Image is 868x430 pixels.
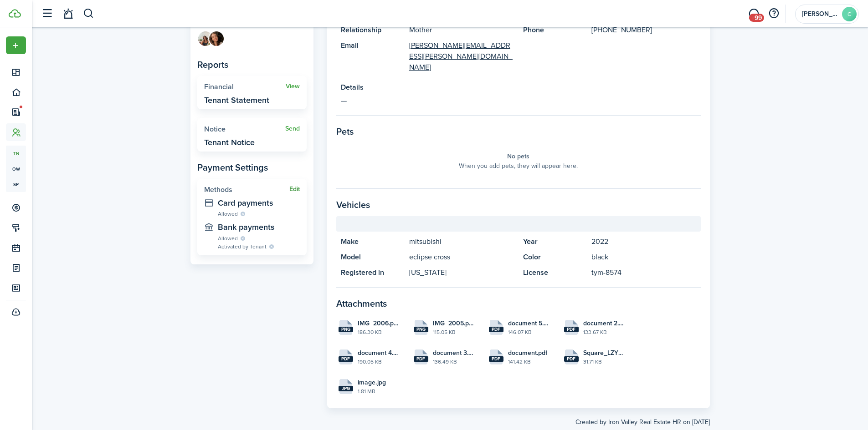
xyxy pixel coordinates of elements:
[459,161,578,171] panel-main-placeholder-description: When you add pets, they will appear here.
[339,356,353,362] file-extension: pdf
[336,125,701,138] panel-main-section-title: Pets
[414,320,428,335] file-icon: File
[289,186,300,193] button: Edit
[218,210,238,218] span: Allowed
[583,319,626,328] span: document 2.pdf
[218,223,300,232] widget-stats-description: Bank payments
[204,125,285,133] widget-stats-title: Notice
[341,82,696,93] panel-main-title: Details
[197,58,307,71] panel-main-subtitle: Reports
[6,36,26,54] button: Open menu
[409,40,514,73] a: [PERSON_NAME][EMAIL_ADDRESS][PERSON_NAME][DOMAIN_NAME]
[409,236,514,247] panel-main-description: mitsubishi
[523,267,587,278] panel-main-title: License
[802,11,838,17] span: Cari
[591,236,696,247] panel-main-description: 2022
[214,30,225,49] a: Emily Killmon
[409,267,514,278] panel-main-description: [US_STATE]
[341,267,405,278] panel-main-title: Registered in
[339,386,353,391] file-extension: jpg
[339,349,353,364] file-icon: File
[358,348,400,358] span: document 4.pdf
[489,327,503,332] file-extension: pdf
[209,31,224,46] img: Emily Killmon
[197,161,307,174] panel-main-subtitle: Payment Settings
[204,96,269,105] widget-stats-description: Tenant Statement
[507,152,529,161] panel-main-placeholder-title: No pets
[583,348,626,358] span: Square_LZYKN1M9REHS6_PPZ8quHn81dLdymNQMeZz4YJ.pdf
[523,252,587,263] panel-main-title: Color
[508,358,550,366] file-size: 141.42 KB
[414,349,428,364] file-icon: File
[409,252,514,263] panel-main-description: eclipse cross
[198,31,213,46] img: Chloe Swerda
[358,328,400,336] file-size: 186.30 KB
[564,349,579,364] file-icon: File
[564,356,579,362] file-extension: pdf
[190,408,710,427] created-at: Created by Iron Valley Real Estate HR on [DATE]
[339,327,353,332] file-extension: png
[745,2,762,25] a: Messaging
[204,186,289,194] widget-stats-title: Methods
[583,328,626,336] file-size: 133.67 KB
[336,297,701,310] panel-main-section-title: Attachments
[433,328,475,336] file-size: 115.05 KB
[339,379,353,394] file-icon: File
[508,348,547,358] span: document.pdf
[564,327,579,332] file-extension: pdf
[414,356,428,362] file-extension: pdf
[336,198,701,212] panel-main-section-title: Vehicles
[6,146,26,161] a: tn
[508,319,550,328] span: document 5.pdf
[339,320,353,335] file-icon: File
[286,83,300,90] a: View
[218,243,267,251] span: Activated by Tenant
[6,177,26,192] a: sp
[591,267,696,278] panel-main-description: tym-8574
[523,236,587,247] panel-main-title: Year
[341,25,405,35] panel-main-title: Relationship
[358,358,400,366] file-size: 190.05 KB
[59,2,77,25] a: Notifications
[358,387,400,395] file-size: 1.81 MB
[523,25,587,35] panel-main-title: Phone
[6,161,26,177] a: ow
[218,198,300,207] widget-stats-description: Card payments
[414,327,428,332] file-extension: png
[508,328,550,336] file-size: 146.07 KB
[489,320,503,335] file-icon: File
[489,349,503,364] file-icon: File
[564,320,579,335] file-icon: File
[9,9,21,18] img: TenantCloud
[358,378,386,387] span: image.jpg
[341,40,405,73] panel-main-title: Email
[433,348,475,358] span: document 3.pdf
[749,14,764,22] span: +99
[583,358,626,366] file-size: 31.71 KB
[766,6,781,21] button: Open resource center
[204,83,286,91] widget-stats-title: Financial
[489,356,503,362] file-extension: pdf
[218,234,238,243] span: Allowed
[591,25,652,35] a: [PHONE_NUMBER]
[83,6,94,21] button: Search
[591,252,696,263] panel-main-description: black
[285,125,300,132] a: Send
[842,7,857,21] avatar-text: C
[341,252,405,263] panel-main-title: Model
[204,138,255,147] widget-stats-description: Tenant Notice
[433,319,475,328] span: IMG_2005.png
[38,5,56,22] button: Open sidebar
[358,319,400,328] span: IMG_2006.png
[341,95,696,106] panel-main-description: —
[197,30,214,49] a: Chloe Swerda
[341,236,405,247] panel-main-title: Make
[433,358,475,366] file-size: 136.49 KB
[409,25,514,35] panel-main-description: Mother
